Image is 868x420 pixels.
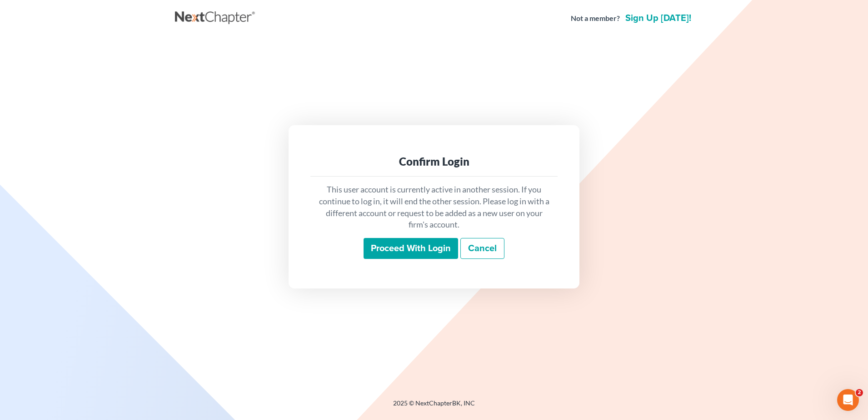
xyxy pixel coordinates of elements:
[175,399,693,415] div: 2025 © NextChapterBK, INC
[318,154,550,169] div: Confirm Login
[624,14,693,23] a: Sign up [DATE]!
[856,389,863,396] span: 2
[837,389,859,411] iframe: Intercom live chat
[364,238,458,259] input: Proceed with login
[318,184,550,231] p: This user account is currently active in another session. If you continue to log in, it will end ...
[460,238,504,259] a: Cancel
[571,13,620,24] strong: Not a member?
